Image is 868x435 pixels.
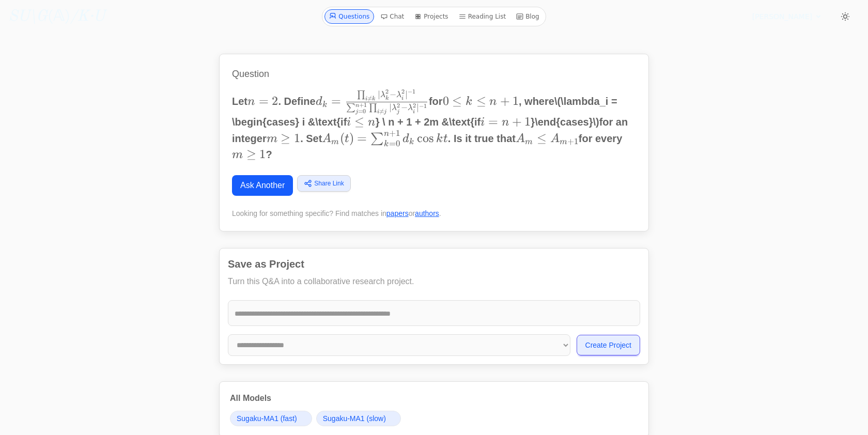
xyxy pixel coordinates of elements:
[396,138,400,149] span: 0
[488,114,498,129] span: =
[427,89,428,105] span: ​
[232,67,636,81] h1: Question
[502,117,509,128] span: n
[476,94,486,108] span: ≤
[574,136,578,147] span: 1
[349,131,354,146] span: )
[232,175,293,196] a: Ask Another
[389,128,396,138] span: +
[340,131,345,146] span: (
[376,9,408,24] a: Chat
[577,335,640,355] button: Create Project
[443,94,449,108] span: 0
[415,138,416,142] span: ​
[397,108,399,115] span: j
[372,96,375,102] span: k
[524,114,531,129] span: 1
[346,103,355,113] span: ∑
[228,257,640,271] h2: Save as Project
[380,91,385,99] span: λ
[267,133,277,145] span: m
[324,9,374,24] a: Questions
[232,89,636,163] p: Let . Define for , where for an integer . Set . Is it true that for every ?
[481,117,485,128] span: i
[466,96,472,107] span: k
[369,103,377,113] span: ∏
[357,131,367,146] span: =
[386,209,409,218] a: papers
[246,147,256,162] span: ≥
[396,91,401,99] span: λ
[516,133,525,145] span: A
[408,104,413,112] span: λ
[525,138,533,146] span: m
[402,133,409,145] span: d
[410,9,452,24] a: Projects
[331,94,341,108] span: =
[314,179,344,188] span: Share Link
[443,133,448,145] span: t
[389,102,392,113] span: ∣
[533,141,534,143] span: ​
[378,89,380,100] span: ∣
[237,413,297,424] span: Sugaku-MA1 (fast)
[230,392,638,405] h3: All Models
[452,94,462,108] span: ≤
[385,95,389,101] span: k
[436,133,443,145] span: k
[513,94,519,108] span: 1
[550,133,560,145] span: A
[232,208,636,219] div: Looking for something specific? Find matches in or .
[384,140,389,148] span: k
[512,114,522,129] span: +
[377,108,379,115] span: i
[232,149,243,161] span: m
[328,101,329,105] span: ​
[259,147,266,162] span: 1
[417,131,434,146] span: c o s
[379,107,384,115] span: 
[560,138,567,146] span: m
[384,130,389,138] span: n
[368,117,376,128] span: n
[455,9,510,24] a: Reading List
[370,131,384,146] span: ∑
[294,131,300,146] span: 1
[331,138,339,146] span: m
[401,102,408,113] span: −
[409,138,414,146] span: k
[489,96,497,107] span: n
[400,130,401,142] span: ​
[390,89,396,100] span: −
[401,88,405,95] span: 2
[365,96,367,102] span: i
[384,108,386,115] span: j
[579,138,580,142] span: ​
[230,411,312,426] a: Sugaku-MA1 (fast)
[413,108,415,115] span: i
[8,7,105,26] a: SU\G(𝔸)/K·U
[316,411,401,426] a: Sugaku-MA1 (slow)
[376,96,377,97] span: ​
[354,114,364,129] span: ≤
[537,131,547,146] span: ≤
[396,128,400,138] span: 1
[323,413,386,424] span: Sugaku-MA1 (slow)
[408,88,412,95] span: −
[322,133,331,145] span: A
[385,88,389,95] span: 2
[415,209,439,218] a: authors
[228,275,640,288] p: Turn this Q&A into a collaborative research project.
[512,9,544,24] a: Blog
[752,11,812,22] span: [PERSON_NAME]
[416,102,419,113] span: ∣
[405,89,408,100] span: ∣
[281,131,290,146] span: ≥
[567,136,574,147] span: +
[500,94,510,108] span: +
[259,94,269,108] span: =
[316,96,322,107] span: d
[322,101,327,109] span: k
[392,104,397,112] span: λ
[752,11,823,22] summary: [PERSON_NAME]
